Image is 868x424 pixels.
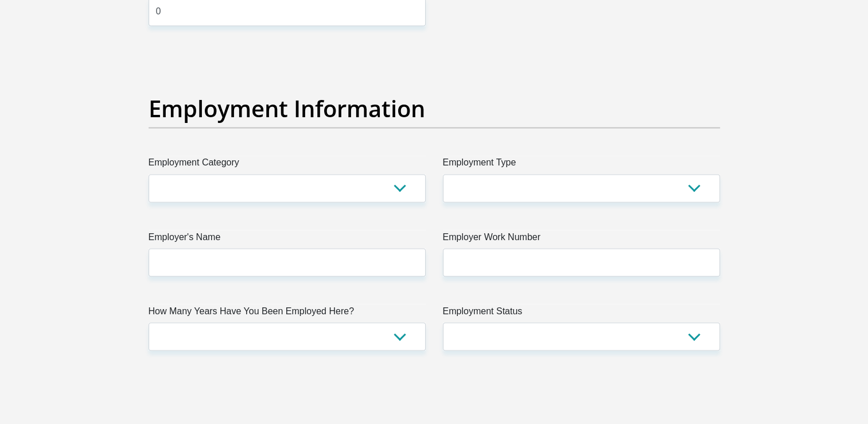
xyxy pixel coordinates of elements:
[149,95,720,122] h2: Employment Information
[149,304,426,322] label: How Many Years Have You Been Employed Here?
[443,248,720,276] input: Employer Work Number
[443,156,720,174] label: Employment Type
[443,230,720,248] label: Employer Work Number
[443,304,720,322] label: Employment Status
[149,248,426,276] input: Employer's Name
[149,156,426,174] label: Employment Category
[149,230,426,248] label: Employer's Name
